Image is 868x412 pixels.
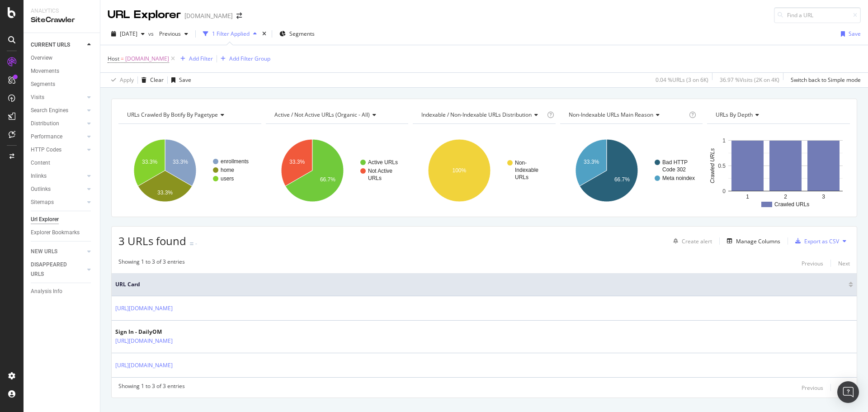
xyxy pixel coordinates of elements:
text: users [221,175,234,182]
button: Create alert [670,234,712,248]
a: Content [31,158,94,168]
svg: A chart. [266,131,407,210]
div: Previous [802,260,823,267]
button: Manage Columns [723,236,780,246]
text: URLs [368,175,382,181]
div: A chart. [118,131,260,210]
div: NEW URLS [31,247,57,256]
a: DISAPPEARED URLS [31,260,85,279]
span: = [121,55,124,62]
text: Active URLs [368,159,398,166]
div: DISAPPEARED URLS [31,260,76,279]
a: Visits [31,93,85,102]
text: Indexable [515,167,538,173]
div: 1 Filter Applied [212,30,250,38]
text: 33.3% [289,159,305,165]
svg: A chart. [413,131,554,210]
div: Previous [802,384,823,392]
div: CURRENT URLS [31,40,70,50]
input: Find a URL [774,7,861,23]
div: Apply [120,76,134,84]
button: Next [838,258,850,269]
h4: Active / Not Active URLs [273,108,401,122]
text: 0 [723,188,726,194]
text: Meta noindex [662,175,695,181]
text: 1 [723,137,726,144]
button: Add Filter Group [217,53,270,64]
div: A chart. [707,131,850,210]
div: Visits [31,93,44,102]
button: Add Filter [177,53,213,64]
button: Previous [156,27,192,41]
div: SiteCrawler [31,15,93,25]
div: Save [179,76,191,84]
div: Explorer Bookmarks [31,228,80,237]
div: Analytics [31,7,93,15]
button: Switch back to Simple mode [787,73,861,87]
text: Code 302 [662,166,686,173]
a: Performance [31,132,85,142]
div: Switch back to Simple mode [791,76,861,84]
span: URL Card [115,280,846,289]
a: Search Engines [31,106,85,115]
div: Export as CSV [804,237,839,245]
div: Segments [31,80,55,89]
span: URLs Crawled By Botify By pagetype [127,111,218,118]
div: Create alert [682,237,712,245]
span: URLs by Depth [716,111,753,118]
button: Export as CSV [792,234,839,248]
a: Segments [31,80,94,89]
div: Add Filter [189,55,213,62]
text: Crawled URLs [774,201,809,208]
h4: URLs by Depth [714,108,842,122]
a: Analysis Info [31,287,94,296]
div: - [195,240,197,247]
div: Distribution [31,119,59,128]
a: Movements [31,66,94,76]
span: [DOMAIN_NAME] [125,52,169,65]
div: Sitemaps [31,198,54,207]
button: Save [168,73,191,87]
svg: A chart. [560,131,702,210]
text: home [221,167,234,173]
div: Performance [31,132,62,142]
span: Previous [156,30,181,38]
a: CURRENT URLS [31,40,85,50]
text: 66.7% [614,176,630,183]
a: Explorer Bookmarks [31,228,94,237]
a: HTTP Codes [31,145,85,155]
div: 0.04 % URLs ( 3 on 6K ) [656,76,708,84]
a: Distribution [31,119,85,128]
a: Overview [31,53,94,63]
a: Inlinks [31,171,85,181]
button: 1 Filter Applied [199,27,260,41]
div: Inlinks [31,171,47,181]
div: Sign In - DailyOM [115,328,212,336]
text: 33.3% [584,159,599,165]
div: Add Filter Group [229,55,270,62]
div: Content [31,158,50,168]
text: 100% [453,167,467,174]
text: Bad HTTP [662,159,688,166]
div: Open Intercom Messenger [837,381,859,403]
text: Non- [515,160,527,166]
button: Previous [802,258,823,269]
text: URLs [515,174,528,180]
a: [URL][DOMAIN_NAME] [115,304,173,313]
div: Showing 1 to 3 of 3 entries [118,258,185,269]
text: 3 [822,194,826,200]
text: 33.3% [173,159,188,165]
div: times [260,29,268,38]
div: Overview [31,53,52,63]
a: [URL][DOMAIN_NAME] [115,361,173,370]
div: URL Explorer [108,7,181,23]
h4: Indexable / Non-Indexable URLs Distribution [420,108,545,122]
div: Manage Columns [736,237,780,245]
span: Active / Not Active URLs (organic - all) [274,111,370,118]
span: 2025 Aug. 17th [120,30,137,38]
button: Previous [802,382,823,393]
text: Not Active [368,168,392,174]
span: Indexable / Non-Indexable URLs distribution [421,111,532,118]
